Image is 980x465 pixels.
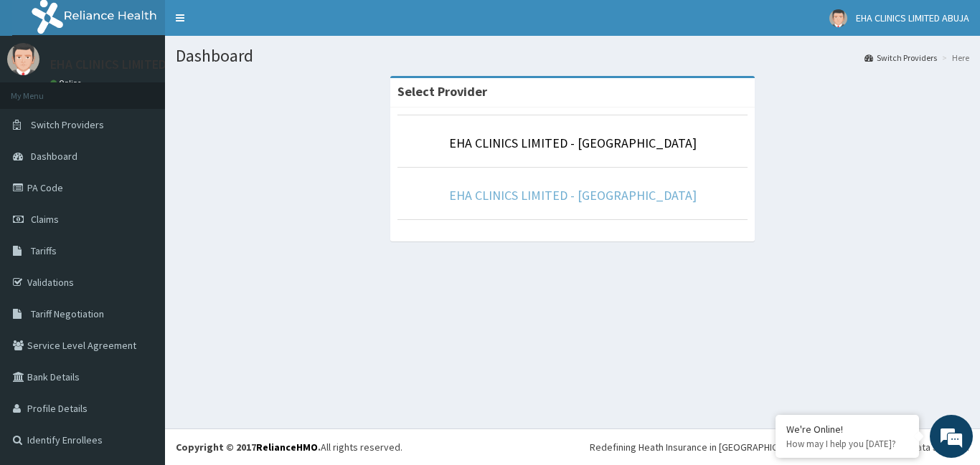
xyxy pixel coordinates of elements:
a: Online [50,78,85,88]
strong: Select Provider [397,83,487,100]
a: EHA CLINICS LIMITED - [GEOGRAPHIC_DATA] [449,187,697,203]
span: Dashboard [31,150,77,163]
span: Tariff Negotiation [31,307,104,320]
li: Here [938,52,969,64]
a: Switch Providers [864,52,937,64]
div: We're Online! [786,423,908,436]
img: User Image [7,43,39,75]
span: Switch Providers [31,118,104,131]
span: Claims [31,213,59,226]
h1: Dashboard [176,47,969,65]
span: Tariffs [31,244,57,257]
a: EHA CLINICS LIMITED - [GEOGRAPHIC_DATA] [449,135,697,151]
strong: Copyright © 2017 . [176,441,321,454]
div: Redefining Heath Insurance in [GEOGRAPHIC_DATA] using Telemedicine and Data Science! [590,440,969,454]
footer: All rights reserved. [165,428,980,465]
span: EHA CLINICS LIMITED ABUJA [856,11,969,24]
a: RelianceHMO [256,441,318,454]
p: EHA CLINICS LIMITED ABUJA [50,58,205,71]
p: How may I help you today? [786,438,908,450]
img: User Image [829,9,847,27]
